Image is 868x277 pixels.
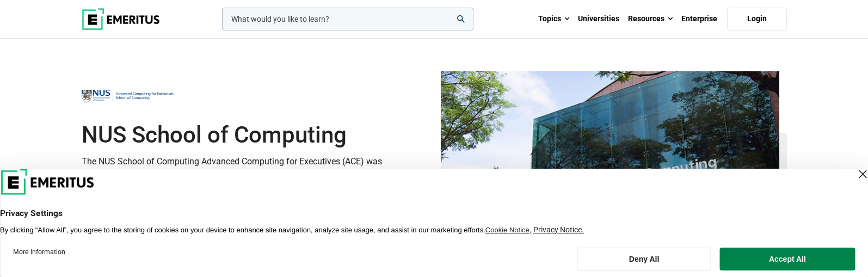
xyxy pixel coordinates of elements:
p: The NUS School of Computing Advanced Computing for Executives (ACE) was established to help busin... [82,155,428,252]
input: woocommerce-product-search-field-0 [222,8,473,30]
img: NUS School of Computing [441,71,779,271]
h1: NUS School of Computing [82,121,428,149]
img: NUS School of Computing [82,84,174,108]
a: Login [727,8,787,30]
